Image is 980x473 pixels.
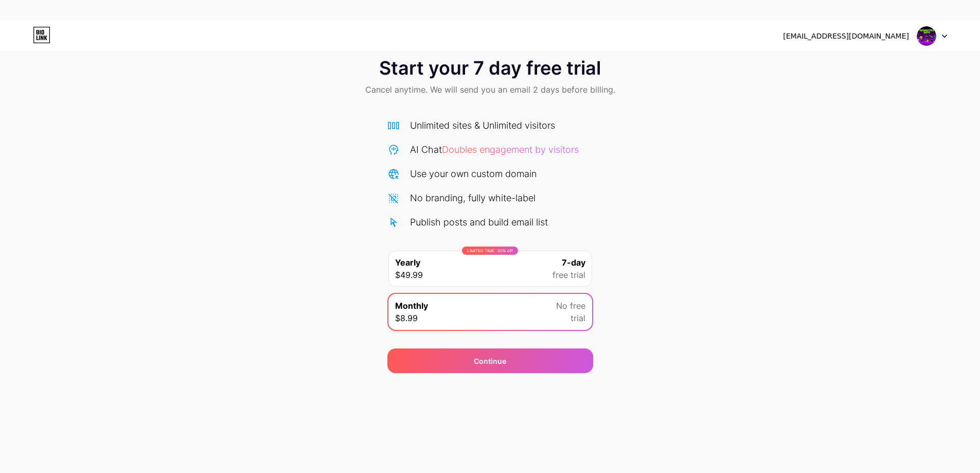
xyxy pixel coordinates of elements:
div: No branding, fully white-label [410,191,536,205]
span: $49.99 [395,269,423,281]
span: trial [571,312,585,324]
div: Publish posts and build email list [410,215,548,229]
div: Unlimited sites & Unlimited visitors [410,118,555,132]
span: Cancel anytime. We will send you an email 2 days before billing. [365,83,615,96]
span: Monthly [395,300,428,312]
span: 7-day [562,256,585,269]
span: Start your 7 day free trial [379,58,601,78]
div: Use your own custom domain [410,167,537,181]
span: $8.99 [395,312,418,324]
div: AI Chat [410,143,579,156]
span: No free [556,300,585,312]
div: Continue [474,356,506,366]
div: LIMITED TIME : 50% off [462,247,518,255]
div: [EMAIL_ADDRESS][DOMAIN_NAME] [783,31,909,42]
span: free trial [553,269,585,281]
img: lapboard [917,26,936,46]
span: Doubles engagement by visitors [442,144,579,155]
span: Yearly [395,256,420,269]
